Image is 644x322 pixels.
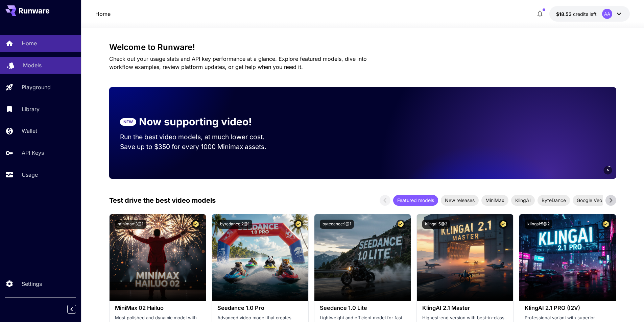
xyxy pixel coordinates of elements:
[67,305,76,314] button: Collapse sidebar
[22,83,51,91] p: Playground
[217,305,303,311] h3: Seedance 1.0 Pro
[22,171,38,179] p: Usage
[110,214,206,301] img: alt
[95,10,111,18] a: Home
[109,55,367,70] span: Check out your usage stats and API key performance at a glance. Explore featured models, dive int...
[417,214,513,301] img: alt
[602,9,612,19] div: AA
[481,197,508,204] span: MiniMax
[22,127,37,135] p: Wallet
[120,142,278,152] p: Save up to $350 for every 1000 Minimax assets.
[120,132,278,142] p: Run the best video models, at much lower cost.
[525,305,610,311] h3: KlingAI 2.1 PRO (I2V)
[396,220,405,229] button: Certified Model – Vetted for best performance and includes a commercial license.
[422,305,508,311] h3: KlingAI 2.1 Master
[525,220,552,229] button: klingai:5@2
[573,197,606,204] span: Google Veo
[22,280,42,288] p: Settings
[109,195,216,205] p: Test drive the best video models
[499,220,508,229] button: Certified Model – Vetted for best performance and includes a commercial license.
[314,214,411,301] img: alt
[115,305,200,311] h3: MiniMax 02 Hailuo
[556,10,597,18] div: $18.52762
[607,168,609,173] span: 6
[601,220,611,229] button: Certified Model – Vetted for best performance and includes a commercial license.
[549,6,630,22] button: $18.52762AA
[573,195,606,206] div: Google Veo
[95,10,111,18] nav: breadcrumb
[393,197,438,204] span: Featured models
[109,43,616,52] h3: Welcome to Runware!
[556,11,573,17] span: $18.53
[212,214,308,301] img: alt
[573,11,597,17] span: credits left
[481,195,508,206] div: MiniMax
[22,39,37,47] p: Home
[139,114,252,129] p: Now supporting video!
[538,195,570,206] div: ByteDance
[441,197,479,204] span: New releases
[519,214,616,301] img: alt
[294,220,303,229] button: Certified Model – Vetted for best performance and includes a commercial license.
[511,195,535,206] div: KlingAI
[422,220,450,229] button: klingai:5@3
[441,195,479,206] div: New releases
[511,197,535,204] span: KlingAI
[320,305,405,311] h3: Seedance 1.0 Lite
[217,220,252,229] button: bytedance:2@1
[72,303,81,315] div: Collapse sidebar
[22,149,44,157] p: API Keys
[23,61,42,69] p: Models
[393,195,438,206] div: Featured models
[22,105,40,113] p: Library
[191,220,200,229] button: Certified Model – Vetted for best performance and includes a commercial license.
[320,220,354,229] button: bytedance:1@1
[538,197,570,204] span: ByteDance
[115,220,146,229] button: minimax:3@1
